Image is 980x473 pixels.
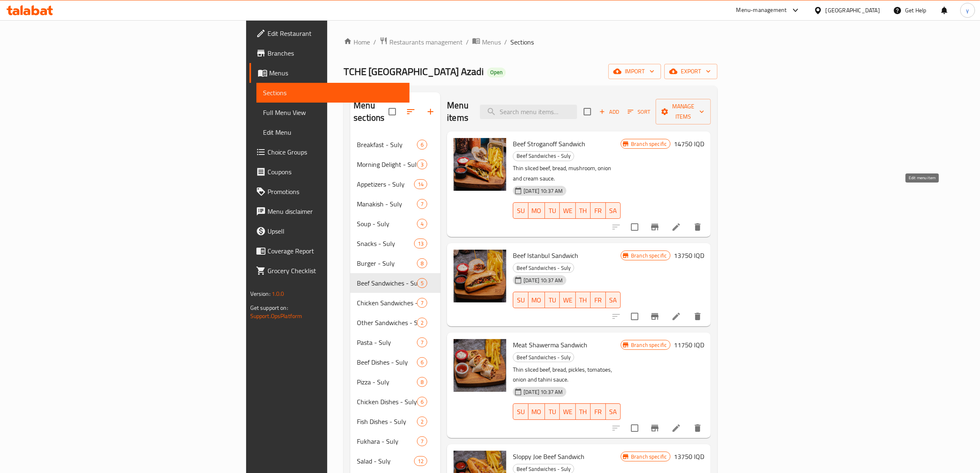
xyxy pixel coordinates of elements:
span: Beef Sandwiches - Suly [357,278,417,288]
h6: 11750 IQD [674,339,704,351]
span: SU [517,205,525,217]
a: Edit menu item [671,311,681,321]
span: Version: [250,288,270,299]
span: TH [579,205,587,217]
span: 1.0.0 [272,288,284,299]
span: Breakfast - Suly [357,140,417,150]
div: items [417,357,427,367]
span: Chicken Sandwiches - Suly [357,298,417,308]
div: items [414,239,427,248]
button: MO [528,292,545,308]
div: Beef Sandwiches - Suly [513,263,574,273]
div: Menu-management [736,5,787,15]
div: items [417,219,427,229]
div: Beef Dishes - Suly6 [350,352,440,372]
span: Beef Sandwiches - Suly [513,151,574,161]
span: [DATE] 10:37 AM [520,187,566,195]
button: FR [591,202,605,219]
button: FR [591,403,605,420]
button: TU [545,403,560,420]
span: export [671,66,711,77]
span: TU [548,205,556,217]
a: Restaurants management [379,37,463,47]
a: Edit menu item [671,423,681,433]
div: Salad - Suly12 [350,451,440,471]
div: items [414,456,427,466]
div: items [417,337,427,347]
button: Add section [421,102,440,122]
nav: breadcrumb [344,37,717,47]
div: items [417,298,427,308]
span: Sections [263,88,403,98]
span: Beef Stroganoff Sandwich [513,138,585,150]
span: 7 [417,438,427,445]
span: Edit Menu [263,127,403,137]
div: Burger - Suly8 [350,253,440,273]
div: Appetizers - Suly14 [350,174,440,194]
span: Choice Groups [268,147,403,157]
div: items [414,179,427,189]
button: MO [528,202,545,219]
span: FR [594,294,602,306]
a: Branches [249,43,410,63]
span: Branch specific [628,341,670,349]
span: MO [532,205,542,217]
a: Full Menu View [256,103,410,122]
span: Manakish - Suly [357,199,417,209]
span: SA [609,406,617,418]
button: import [608,64,661,79]
span: TU [548,294,556,306]
div: Breakfast - Suly6 [350,135,440,155]
span: Full Menu View [263,108,403,117]
span: Fish Dishes - Suly [357,417,417,426]
span: Menus [269,68,403,78]
img: Beef Istanbul Sandwich [454,250,506,302]
span: SA [609,294,617,306]
div: Morning Delight - Suly3 [350,155,440,174]
h6: 13750 IQD [674,250,704,261]
div: items [417,199,427,209]
div: Manakish - Suly7 [350,194,440,214]
span: Sections [510,37,534,47]
span: Appetizers - Suly [357,179,414,189]
li: / [504,37,507,47]
span: SA [609,205,617,217]
span: y [966,6,969,15]
span: Branch specific [628,453,670,461]
span: 5 [417,279,427,287]
span: Snacks - Suly [357,239,414,248]
div: items [417,159,427,169]
span: import [615,66,654,77]
span: Add [598,107,620,117]
img: Beef Stroganoff Sandwich [454,138,506,191]
span: Sloppy Joe Beef Sandwich [513,450,584,463]
div: Pizza - Suly8 [350,372,440,392]
span: Other Sandwiches - Suly [357,318,417,328]
span: Edit Restaurant [268,28,403,38]
button: TU [545,202,560,219]
h6: 14750 IQD [674,138,704,150]
a: Choice Groups [249,142,410,162]
button: SA [606,292,621,308]
div: Pasta - Suly7 [350,333,440,352]
span: 6 [417,398,427,406]
span: Beef Sandwiches - Suly [513,263,574,273]
a: Promotions [249,182,410,201]
span: TU [548,406,556,418]
span: Select section [579,103,596,120]
span: Grocery Checklist [268,266,403,276]
h6: 13750 IQD [674,451,704,462]
span: Beef Sandwiches - Suly [513,353,574,362]
p: Thin sliced beef, bread, pickles, tomatoes, onion and tahini sauce. [513,365,621,385]
span: TH [579,406,587,418]
span: FR [594,406,602,418]
button: Manage items [656,99,711,124]
span: Sort [628,107,650,117]
a: Menus [472,37,501,47]
span: 8 [417,378,427,386]
div: items [417,318,427,328]
button: FR [591,292,605,308]
span: Chicken Dishes - Suly [357,397,417,407]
